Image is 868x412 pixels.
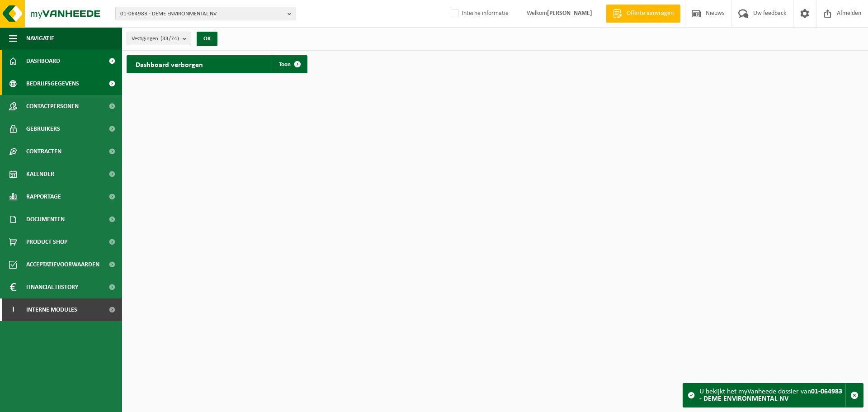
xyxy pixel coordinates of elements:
[26,253,99,276] span: Acceptatievoorwaarden
[26,27,54,50] span: Navigatie
[26,276,78,298] span: Financial History
[26,185,61,208] span: Rapportage
[9,298,17,321] span: I
[279,62,291,67] span: Toon
[127,32,191,45] button: Vestigingen(33/74)
[272,55,307,73] a: Toon
[26,231,67,253] span: Product Shop
[132,32,179,46] span: Vestigingen
[26,298,77,321] span: Interne modules
[26,118,60,140] span: Gebruikers
[26,72,79,95] span: Bedrijfsgegevens
[127,55,212,73] h2: Dashboard verborgen
[26,163,54,185] span: Kalender
[449,7,509,20] label: Interne informatie
[26,140,61,163] span: Contracten
[624,9,676,18] span: Offerte aanvragen
[699,384,845,407] div: U bekijkt het myVanheede dossier van
[699,388,842,403] strong: 01-064983 - DEME ENVIRONMENTAL NV
[26,208,65,231] span: Documenten
[197,32,217,46] button: OK
[547,10,592,17] strong: [PERSON_NAME]
[160,36,179,42] count: (33/74)
[26,95,79,118] span: Contactpersonen
[120,7,284,21] span: 01-064983 - DEME ENVIRONMENTAL NV
[606,5,680,23] a: Offerte aanvragen
[115,7,296,20] button: 01-064983 - DEME ENVIRONMENTAL NV
[26,50,60,72] span: Dashboard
